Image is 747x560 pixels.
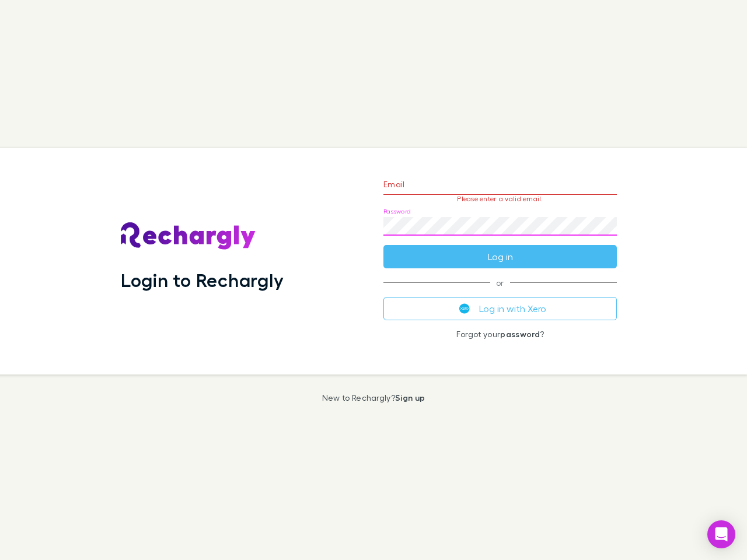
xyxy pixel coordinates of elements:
[383,297,617,320] button: Log in with Xero
[121,222,256,250] img: Rechargly's Logo
[383,330,617,339] p: Forgot your ?
[395,393,425,402] a: Sign up
[500,329,540,339] a: password
[322,393,425,402] p: New to Rechargly?
[459,303,470,314] img: Xero's logo
[383,245,617,268] button: Log in
[707,520,735,548] div: Open Intercom Messenger
[383,195,617,203] p: Please enter a valid email.
[383,207,411,216] label: Password
[121,269,284,291] h1: Login to Rechargly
